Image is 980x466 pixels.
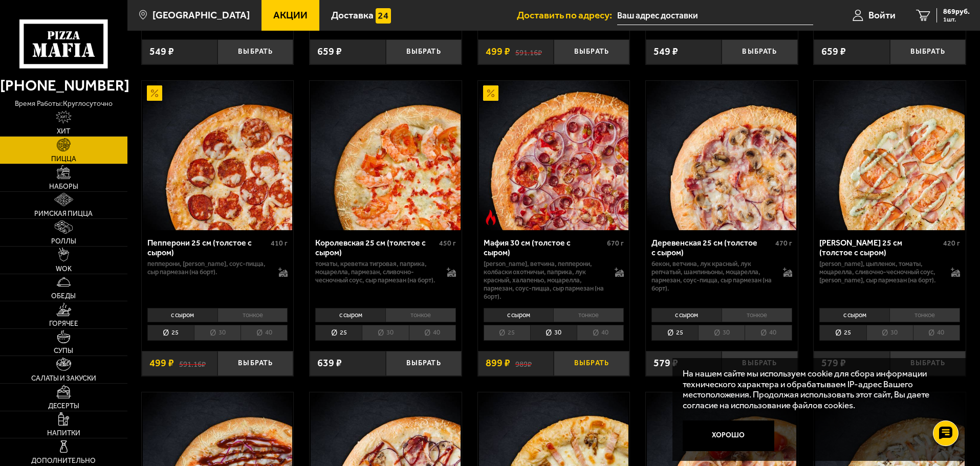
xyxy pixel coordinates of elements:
span: Наборы [49,183,78,190]
li: тонкое [553,308,624,322]
span: 470 г [775,239,792,248]
span: Римская пицца [34,210,93,217]
span: [GEOGRAPHIC_DATA] [153,10,250,20]
span: Десерты [48,403,79,410]
a: АкционныйОстрое блюдоМафия 30 см (толстое с сыром) [478,81,630,230]
span: 1 шт. [943,16,970,23]
li: тонкое [889,308,960,322]
div: Деревенская 25 см (толстое с сыром) [651,238,773,257]
li: с сыром [651,308,722,322]
li: с сыром [819,308,889,322]
button: Выбрать [386,39,462,64]
span: Горячее [49,320,78,327]
span: 549 ₽ [654,47,678,57]
li: с сыром [315,308,385,322]
span: Супы [54,347,73,354]
li: 30 [362,325,408,341]
li: с сыром [484,308,554,322]
p: [PERSON_NAME], цыпленок, томаты, моцарелла, сливочно-чесночный соус, [PERSON_NAME], сыр пармезан ... [819,260,941,284]
div: Королевская 25 см (толстое с сыром) [315,238,437,257]
li: тонкое [722,308,792,322]
span: Доставка [331,10,374,20]
button: Выбрать [386,351,462,376]
span: 869 руб. [943,8,970,15]
li: 25 [819,325,866,341]
s: 591.16 ₽ [179,358,206,368]
span: Войти [868,10,896,20]
img: Чикен Ранч 25 см (толстое с сыром) [815,81,965,230]
span: 410 г [271,239,288,248]
button: Выбрать [722,351,797,376]
p: пепперони, [PERSON_NAME], соус-пицца, сыр пармезан (на борт). [147,260,269,276]
li: 40 [409,325,456,341]
button: Выбрать [554,39,629,64]
span: Салаты и закуски [31,375,96,382]
li: 40 [577,325,624,341]
button: Выбрать [217,351,293,376]
li: 30 [866,325,913,341]
li: 30 [698,325,745,341]
img: Пепперони 25 см (толстое с сыром) [143,81,292,230]
span: 670 г [607,239,624,248]
li: 40 [913,325,960,341]
div: Мафия 30 см (толстое с сыром) [484,238,605,257]
img: Острое блюдо [483,210,498,225]
li: 30 [194,325,241,341]
span: Обеды [51,293,76,300]
button: Выбрать [722,39,797,64]
span: Напитки [47,430,80,437]
li: 25 [651,325,698,341]
li: с сыром [147,308,217,322]
img: 15daf4d41897b9f0e9f617042186c801.svg [376,8,391,24]
li: тонкое [385,308,456,322]
span: Хит [57,128,70,135]
img: Деревенская 25 см (толстое с сыром) [647,81,796,230]
input: Ваш адрес доставки [617,6,813,25]
div: [PERSON_NAME] 25 см (толстое с сыром) [819,238,941,257]
span: Доставить по адресу: [517,10,617,20]
a: Чикен Ранч 25 см (толстое с сыром) [814,81,966,230]
span: 639 ₽ [317,358,342,368]
a: АкционныйПепперони 25 см (толстое с сыром) [142,81,294,230]
span: 549 ₽ [149,47,174,57]
span: 659 ₽ [317,47,342,57]
li: 40 [745,325,792,341]
li: 30 [530,325,577,341]
span: WOK [56,265,72,273]
s: 989 ₽ [515,358,532,368]
li: 25 [315,325,362,341]
p: томаты, креветка тигровая, паприка, моцарелла, пармезан, сливочно-чесночный соус, сыр пармезан (н... [315,260,437,284]
li: 40 [241,325,288,341]
span: Роллы [51,238,76,245]
span: 659 ₽ [821,47,846,57]
div: Пепперони 25 см (толстое с сыром) [147,238,269,257]
li: тонкое [217,308,288,322]
span: 450 г [439,239,456,248]
span: Дополнительно [31,457,96,464]
span: 499 ₽ [486,47,510,57]
span: 899 ₽ [486,358,510,368]
span: Акции [273,10,308,20]
img: Акционный [483,85,498,101]
p: бекон, ветчина, лук красный, лук репчатый, шампиньоны, моцарелла, пармезан, соус-пицца, сыр парме... [651,260,773,293]
a: Королевская 25 см (толстое с сыром) [310,81,462,230]
a: Деревенская 25 см (толстое с сыром) [646,81,798,230]
li: 25 [484,325,530,341]
button: Хорошо [683,420,775,451]
button: Выбрать [217,39,293,64]
button: Выбрать [890,351,966,376]
img: Акционный [147,85,162,101]
li: 25 [147,325,194,341]
img: Королевская 25 см (толстое с сыром) [311,81,460,230]
button: Выбрать [554,351,629,376]
p: [PERSON_NAME], ветчина, пепперони, колбаски охотничьи, паприка, лук красный, халапеньо, моцарелла... [484,260,605,301]
p: На нашем сайте мы используем cookie для сбора информации технического характера и обрабатываем IP... [683,368,950,411]
button: Выбрать [890,39,966,64]
span: 420 г [943,239,960,248]
img: Мафия 30 см (толстое с сыром) [479,81,628,230]
span: 499 ₽ [149,358,174,368]
span: Пицца [51,156,76,163]
s: 591.16 ₽ [515,47,542,57]
span: 579 ₽ [654,358,678,368]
